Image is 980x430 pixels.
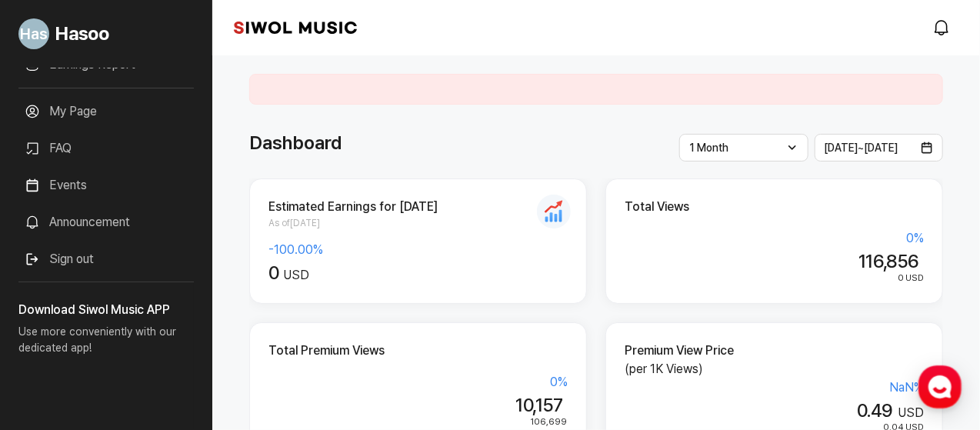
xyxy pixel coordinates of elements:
span: 0 [898,272,905,283]
h1: Dashboard [249,129,342,157]
a: Announcement [18,207,194,238]
button: [DATE]~[DATE] [815,134,944,162]
span: 106,699 [530,416,567,427]
a: Go to My Profile [18,12,194,55]
div: 0 % [625,229,924,248]
span: Hasoo [55,20,109,48]
h2: Estimated Earnings for [DATE] [268,198,568,216]
h2: Premium View Price [625,342,924,360]
span: 0 [268,262,278,284]
span: Messages [128,326,173,338]
span: Settings [228,325,265,338]
span: As of [DATE] [268,216,568,230]
div: 0 % [268,373,568,392]
span: 116,856 [858,250,919,272]
a: Events [18,170,194,201]
a: My Page [18,96,194,127]
span: [DATE] ~ [DATE] [825,142,898,154]
div: USD [625,272,924,285]
a: FAQ [18,133,194,164]
p: Use more conveniently with our dedicated app! [18,319,194,368]
div: -100.00 % [268,241,568,259]
h2: Total Views [625,198,924,216]
div: USD [625,400,924,422]
h3: Download Siwol Music APP [18,301,194,319]
span: 1 Month [689,142,728,154]
p: (per 1K Views) [625,360,924,378]
span: 0.49 [857,399,893,422]
a: Home [5,302,102,341]
a: Messages [102,302,198,341]
a: modal.notifications [928,12,958,43]
span: 10,157 [516,394,563,416]
div: NaN % [625,378,924,397]
h2: Total Premium Views [268,342,568,360]
button: Sign out [18,244,100,275]
a: Settings [198,302,295,341]
div: USD [268,262,568,285]
span: Home [39,325,66,338]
